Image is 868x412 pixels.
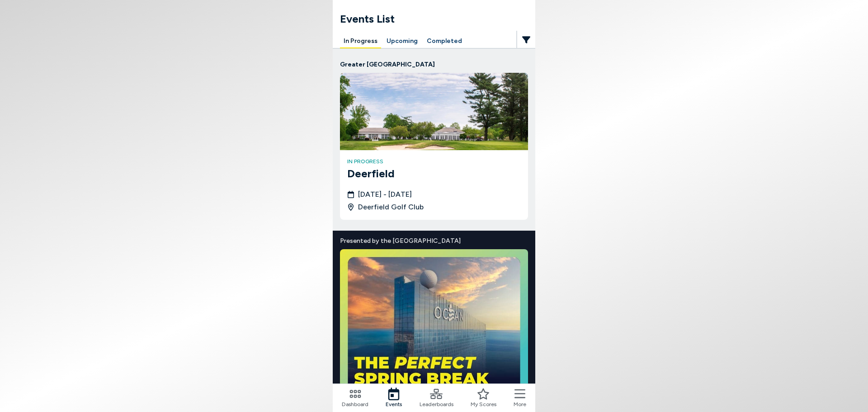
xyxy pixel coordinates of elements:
[471,400,496,408] span: My Scores
[386,388,402,408] a: Events
[386,400,402,408] span: Events
[347,157,521,166] h4: in progress
[333,34,535,48] div: Manage your account
[420,400,453,408] span: Leaderboards
[340,73,528,150] img: Deerfield
[342,400,368,408] span: Dashboard
[340,60,528,69] p: Greater [GEOGRAPHIC_DATA]
[340,73,528,220] a: Deerfieldin progressDeerfield[DATE] - [DATE]Deerfield Golf Club
[340,34,381,48] button: In Progress
[340,11,535,27] h1: Events List
[358,202,424,213] span: Deerfield Golf Club
[358,189,412,200] span: [DATE] - [DATE]
[383,34,421,48] button: Upcoming
[514,388,526,408] button: More
[340,236,528,246] span: Presented by the [GEOGRAPHIC_DATA]
[471,388,496,408] a: My Scores
[342,388,368,408] a: Dashboard
[420,388,453,408] a: Leaderboards
[347,166,521,182] h3: Deerfield
[423,34,466,48] button: Completed
[514,400,526,408] span: More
